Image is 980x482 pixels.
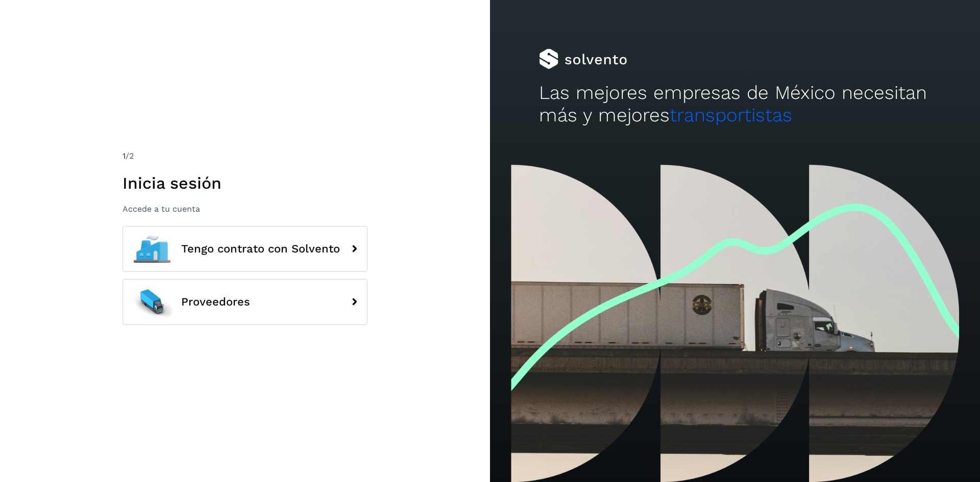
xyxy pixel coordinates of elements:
[670,104,792,126] span: transportistas
[122,150,367,162] div: /2
[181,243,340,255] span: Tengo contrato con Solvento
[122,279,367,325] button: Proveedores
[181,296,250,308] span: Proveedores
[122,151,126,161] span: 1
[122,226,367,272] button: Tengo contrato con Solvento
[122,204,367,214] p: Accede a tu cuenta
[122,173,367,193] h1: Inicia sesión
[539,82,931,127] h2: Las mejores empresas de México necesitan más y mejores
